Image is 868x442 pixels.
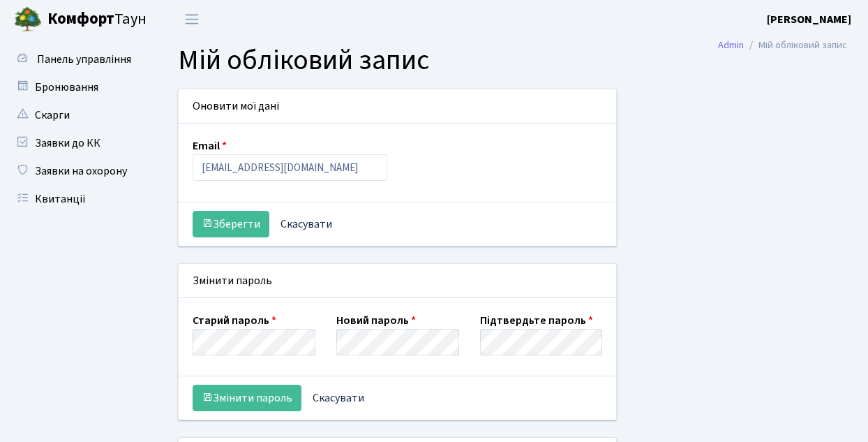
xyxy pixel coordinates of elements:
button: Переключити навігацію [174,8,209,31]
a: Заявки на охорону [7,157,147,185]
a: Квитанції [7,185,147,213]
nav: breadcrumb [697,31,868,60]
a: Бронювання [7,73,147,101]
a: Скасувати [271,211,341,237]
b: [PERSON_NAME] [767,12,851,27]
label: Старий пароль [193,312,276,329]
a: Скарги [7,101,147,129]
div: Змінити пароль [179,264,616,298]
div: Оновити мої дані [179,89,616,124]
a: [PERSON_NAME] [767,11,851,28]
label: Email [193,138,227,154]
a: Панель управління [7,45,147,73]
label: Новий пароль [336,312,416,329]
span: Панель управління [37,52,131,67]
img: logo.png [14,6,42,34]
h1: Мій обліковий запис [178,44,847,78]
button: Зберегти [193,211,269,237]
b: Комфорт [47,8,114,30]
label: Підтвердьте пароль [480,312,593,329]
a: Заявки до КК [7,129,147,157]
a: Скасувати [304,385,373,411]
button: Змінити пароль [193,385,301,411]
a: Admin [718,38,744,52]
span: Таун [47,8,147,31]
li: Мій обліковий запис [744,38,847,53]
